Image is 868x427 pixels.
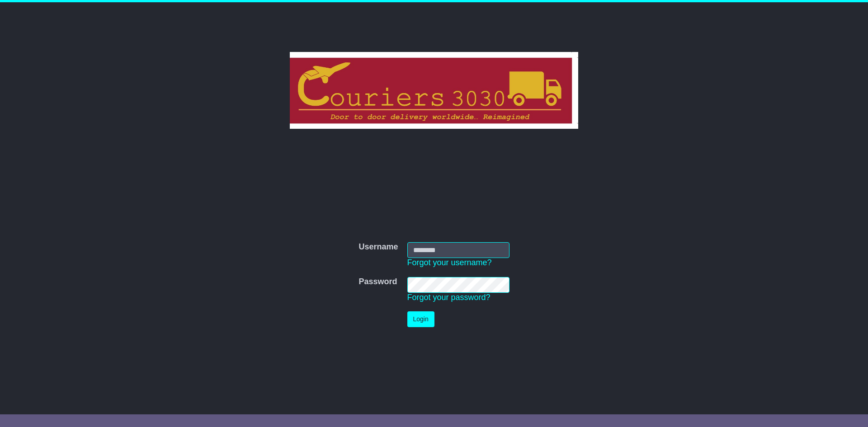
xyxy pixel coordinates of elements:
img: Couriers 3030 [290,52,579,129]
button: Login [407,311,434,327]
label: Username [359,242,398,252]
a: Forgot your username? [407,258,492,267]
label: Password [359,277,397,287]
a: Forgot your password? [407,293,491,302]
